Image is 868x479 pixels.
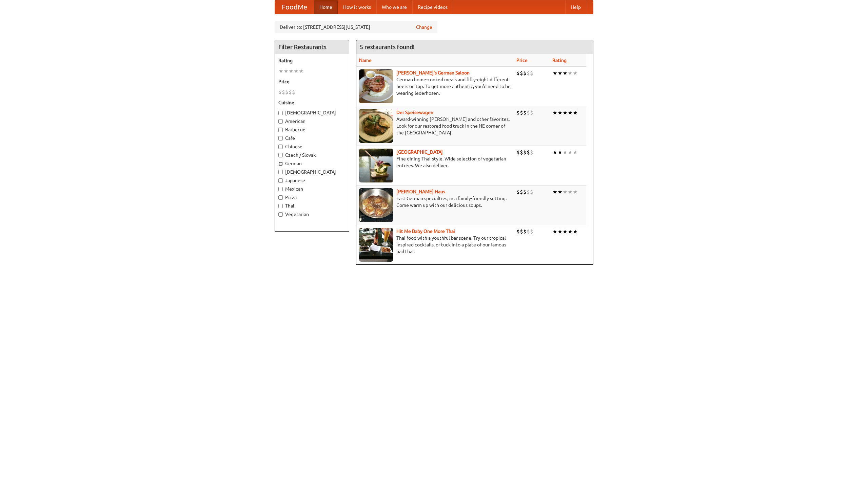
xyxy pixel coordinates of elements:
p: Award-winning [PERSON_NAME] and other favorites. Look for our restored food truck in the NE corne... [359,116,511,136]
input: [DEMOGRAPHIC_DATA] [278,111,283,115]
li: ★ [563,228,568,235]
li: ★ [557,228,563,235]
a: Hit Me Baby One More Thai [396,228,455,234]
li: $ [520,149,523,156]
input: Vegetarian [278,212,283,217]
li: ★ [552,188,557,196]
img: kohlhaus.jpg [359,188,393,222]
li: $ [530,109,533,116]
a: Der Speisewagen [396,110,433,115]
li: ★ [563,109,568,116]
li: $ [527,109,530,116]
img: satay.jpg [359,149,393,182]
label: Vegetarian [278,211,346,218]
a: Rating [552,58,567,63]
label: German [278,160,346,167]
li: ★ [552,109,557,116]
li: ★ [568,149,573,156]
li: $ [516,149,520,156]
li: ★ [573,188,578,196]
li: ★ [573,109,578,116]
li: $ [530,228,533,235]
li: $ [516,69,520,77]
a: Help [565,0,586,14]
a: Price [516,58,528,63]
li: ★ [283,67,289,75]
li: ★ [557,188,563,196]
li: ★ [563,188,568,196]
label: American [278,118,346,125]
li: $ [520,228,523,235]
li: $ [523,188,527,196]
p: German home-cooked meals and fifty-eight different beers on tap. To get more authentic, you'd nee... [359,76,511,96]
li: $ [516,188,520,196]
a: How it works [338,0,376,14]
li: ★ [573,149,578,156]
li: $ [278,88,282,96]
li: $ [289,88,292,96]
li: $ [520,109,523,116]
input: Chinese [278,145,283,149]
li: ★ [573,69,578,77]
label: Chinese [278,143,346,150]
li: $ [527,69,530,77]
a: Name [359,58,372,63]
div: Deliver to: [STREET_ADDRESS][US_STATE] [275,21,437,33]
li: ★ [557,149,563,156]
a: Home [314,0,338,14]
label: Pizza [278,194,346,201]
li: $ [520,69,523,77]
a: [PERSON_NAME]'s German Saloon [396,70,470,75]
a: Change [416,24,432,30]
ng-pluralize: 5 restaurants found! [360,44,415,50]
li: ★ [568,109,573,116]
label: Czech / Slovak [278,152,346,158]
a: Who we are [376,0,412,14]
input: Thai [278,204,283,208]
label: Mexican [278,186,346,192]
img: babythai.jpg [359,228,393,262]
input: American [278,119,283,124]
li: $ [292,88,295,96]
a: Recipe videos [412,0,453,14]
h4: Filter Restaurants [275,40,349,54]
label: Thai [278,202,346,209]
a: [GEOGRAPHIC_DATA] [396,149,443,155]
li: ★ [289,67,294,75]
li: $ [516,228,520,235]
li: ★ [299,67,304,75]
p: East German specialties, in a family-friendly setting. Come warm up with our delicious soups. [359,195,511,209]
li: $ [523,149,527,156]
li: $ [282,88,285,96]
li: $ [527,228,530,235]
li: $ [523,228,527,235]
input: Pizza [278,195,283,200]
li: ★ [278,67,283,75]
li: $ [530,188,533,196]
p: Thai food with a youthful bar scene. Try our tropical inspired cocktails, or tuck into a plate of... [359,235,511,255]
input: German [278,161,283,166]
li: $ [523,69,527,77]
input: Japanese [278,178,283,183]
img: esthers.jpg [359,69,393,103]
li: $ [523,109,527,116]
li: $ [516,109,520,116]
label: [DEMOGRAPHIC_DATA] [278,169,346,175]
h5: Price [278,78,346,85]
li: ★ [568,228,573,235]
label: Cafe [278,135,346,141]
li: $ [527,188,530,196]
a: [PERSON_NAME] Haus [396,189,445,194]
a: FoodMe [275,0,314,14]
li: ★ [552,69,557,77]
input: Barbecue [278,128,283,132]
li: $ [285,88,289,96]
li: $ [530,149,533,156]
li: ★ [294,67,299,75]
input: Cafe [278,136,283,140]
li: $ [530,69,533,77]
